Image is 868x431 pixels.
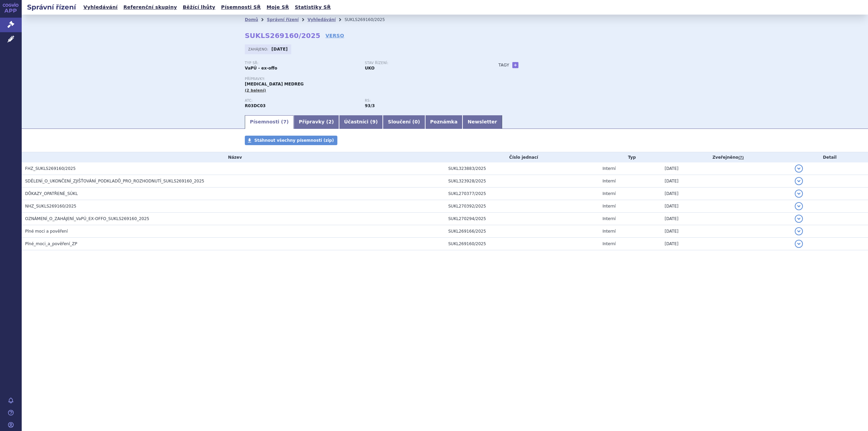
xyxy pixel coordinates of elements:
span: SDĚLENÍ_O_UKONČENÍ_ZJIŠŤOVÁNÍ_PODKLADŮ_PRO_ROZHODNUTÍ_SUKLS269160_2025 [25,179,204,183]
h2: Správní řízení [22,2,81,12]
th: Typ [599,152,661,162]
button: detail [795,215,803,223]
span: Zahájeno: [248,46,270,52]
span: Interní [603,191,616,196]
a: Účastníci (9) [339,115,383,129]
a: Písemnosti (7) [245,115,294,129]
a: Písemnosti SŘ [219,3,263,12]
strong: [DATE] [272,47,288,52]
p: Typ SŘ: [245,61,358,65]
td: SUKL269166/2025 [445,225,599,238]
td: [DATE] [661,175,791,188]
span: OZNÁMENÍ_O_ZAHÁJENÍ_VaPÚ_EX-OFFO_SUKLS269160_2025 [25,216,149,221]
a: VERSO [325,32,344,39]
p: Přípravky: [245,77,485,81]
span: Interní [603,166,616,171]
a: Sloučení (0) [383,115,425,129]
td: SUKL270294/2025 [445,213,599,225]
a: Stáhnout všechny písemnosti (zip) [245,136,337,145]
button: detail [795,240,803,248]
td: SUKL323928/2025 [445,175,599,188]
p: ATC: [245,99,358,103]
span: 7 [283,119,287,124]
span: NHZ_SUKLS269160/2025 [25,204,76,209]
span: Interní [603,229,616,234]
a: Vyhledávání [81,3,120,12]
th: Zveřejněno [661,152,791,162]
p: Stav řízení: [365,61,478,65]
td: SUKL323883/2025 [445,162,599,175]
span: DŮKAZY_OPATŘENÉ_SÚKL [25,191,78,196]
span: Interní [603,216,616,221]
td: [DATE] [661,225,791,238]
th: Detail [791,152,868,162]
span: 2 [329,119,332,124]
strong: preventivní antiastmatika, antileukotrieny, p.o. [365,103,375,108]
a: Vyhledávání [308,17,336,22]
a: Přípravky (2) [294,115,339,129]
td: SUKL269160/2025 [445,238,599,250]
a: Newsletter [462,115,502,129]
span: FHZ_SUKLS269160/2025 [25,166,76,171]
a: Domů [245,17,258,22]
span: 0 [414,119,418,124]
span: 9 [372,119,376,124]
td: SUKL270377/2025 [445,188,599,200]
a: Statistiky SŘ [293,3,333,12]
td: [DATE] [661,188,791,200]
h3: Tagy [498,61,509,69]
button: detail [795,164,803,173]
a: Správní řízení [267,17,299,22]
td: [DATE] [661,213,791,225]
th: Název [22,152,445,162]
span: Plné_moci_a_pověření_ZP [25,241,77,246]
strong: MONTELUKAST [245,103,265,108]
span: Plné moci a pověření [25,229,68,234]
strong: SUKLS269160/2025 [245,32,320,40]
td: [DATE] [661,162,791,175]
strong: UKO [365,66,375,71]
span: (2 balení) [245,88,266,93]
button: detail [795,177,803,185]
button: detail [795,190,803,198]
a: Běžící lhůty [181,3,217,12]
a: Poznámka [425,115,463,129]
button: detail [795,227,803,235]
td: [DATE] [661,200,791,213]
span: Interní [603,179,616,183]
span: Interní [603,241,616,246]
a: + [512,62,518,68]
abbr: (?) [738,155,744,160]
span: [MEDICAL_DATA] MEDREG [245,82,304,86]
button: detail [795,202,803,210]
a: Moje SŘ [264,3,291,12]
span: Stáhnout všechny písemnosti (zip) [254,138,334,143]
th: Číslo jednací [445,152,599,162]
strong: VaPÚ - ex-offo [245,66,277,71]
td: [DATE] [661,238,791,250]
td: SUKL270392/2025 [445,200,599,213]
span: Interní [603,204,616,209]
a: Referenční skupiny [121,3,179,12]
li: SUKLS269160/2025 [344,15,394,25]
p: RS: [365,99,478,103]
